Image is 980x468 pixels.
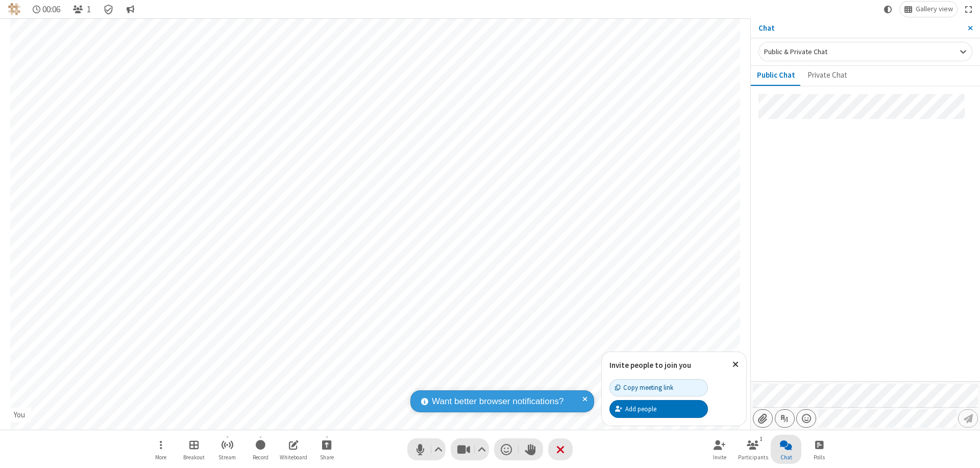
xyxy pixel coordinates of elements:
button: Start sharing [311,435,342,464]
button: Open poll [804,435,835,464]
span: Public & Private Chat [764,47,827,56]
span: More [155,454,166,460]
button: Open shared whiteboard [278,435,309,464]
div: 1 [757,434,766,443]
button: Using system theme [880,2,896,17]
span: Share [320,454,334,460]
div: Meeting details Encryption enabled [99,2,118,17]
div: Copy meeting link [615,383,673,392]
button: Start recording [245,435,276,464]
button: Private Chat [801,66,853,85]
button: Show formatting [775,409,795,428]
button: Raise hand [519,438,543,460]
button: Fullscreen [961,2,976,17]
span: Polls [814,454,825,460]
button: Open participant list [68,2,95,17]
button: Copy meeting link [609,379,708,396]
button: Public Chat [751,66,801,85]
span: 1 [87,5,91,14]
button: Send message [958,409,978,428]
span: Participants [738,454,768,460]
span: Breakout [183,454,205,460]
button: Open menu [796,409,816,428]
div: Timer [29,2,65,17]
span: Invite [713,454,726,460]
span: Record [253,454,268,460]
span: 00:06 [42,5,60,14]
button: Change layout [900,2,957,17]
button: End or leave meeting [548,438,573,460]
span: Whiteboard [280,454,307,460]
button: Send a reaction [494,438,519,460]
button: Mute (⌘+Shift+A) [407,438,446,460]
span: Stream [218,454,236,460]
div: You [10,409,29,421]
span: Chat [780,454,792,460]
button: Audio settings [432,438,446,460]
button: Conversation [122,2,138,17]
button: Add people [609,400,708,417]
span: Want better browser notifications? [432,395,563,408]
button: Close sidebar [960,18,980,38]
button: Video setting [475,438,489,460]
button: Open menu [145,435,176,464]
p: Chat [758,22,960,34]
img: QA Selenium DO NOT DELETE OR CHANGE [8,3,20,15]
span: Gallery view [916,5,953,13]
button: Open participant list [738,435,768,464]
button: Close popover [725,352,746,377]
button: Manage Breakout Rooms [179,435,209,464]
label: Invite people to join you [609,360,691,370]
button: Invite participants (⌘+Shift+I) [704,435,735,464]
button: Close chat [771,435,801,464]
button: Start streaming [212,435,242,464]
button: Stop video (⌘+Shift+V) [451,438,489,460]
